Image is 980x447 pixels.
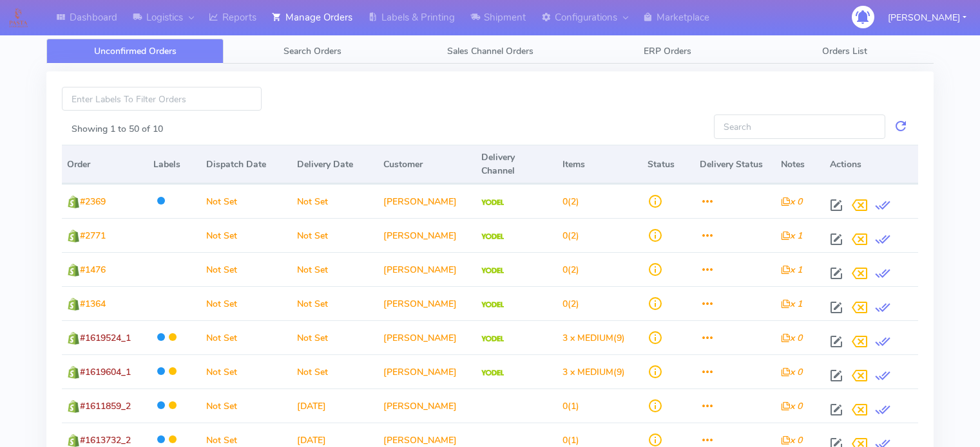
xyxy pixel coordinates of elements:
[714,114,885,138] input: Search
[476,145,557,184] th: Delivery Channel
[378,252,476,286] td: [PERSON_NAME]
[292,145,378,184] th: Delivery Date
[481,336,504,342] img: Yodel
[562,434,579,446] span: (1)
[562,298,579,310] span: (2)
[201,320,292,354] td: Not Set
[644,45,691,57] span: ERP Orders
[562,400,579,412] span: (1)
[201,145,292,184] th: Dispatch Date
[562,434,568,446] span: 0
[781,400,802,412] i: x 0
[80,332,131,344] span: #1619524_1
[201,218,292,252] td: Not Set
[292,184,378,218] td: Not Set
[695,145,776,184] th: Delivery Status
[562,230,568,242] span: 0
[562,264,579,276] span: (2)
[562,298,568,310] span: 0
[781,298,802,310] i: x 1
[447,45,533,57] span: Sales Channel Orders
[80,434,131,446] span: #1613732_2
[781,196,802,208] i: x 0
[292,388,378,423] td: [DATE]
[201,184,292,218] td: Not Set
[201,354,292,388] td: Not Set
[562,196,568,208] span: 0
[557,145,642,184] th: Items
[62,87,262,111] input: Enter Labels To Filter Orders
[148,145,201,184] th: Labels
[201,252,292,286] td: Not Set
[642,145,695,184] th: Status
[80,230,106,242] span: #2771
[481,199,504,206] img: Yodel
[46,39,934,64] ul: Tabs
[878,5,976,31] button: [PERSON_NAME]
[776,145,825,184] th: Notes
[80,264,106,276] span: #1476
[781,434,802,446] i: x 0
[62,145,148,184] th: Order
[562,332,625,344] span: (9)
[292,218,378,252] td: Not Set
[781,230,802,242] i: x 1
[481,233,504,240] img: Yodel
[781,264,802,276] i: x 1
[825,145,918,184] th: Actions
[562,366,625,378] span: (9)
[292,252,378,286] td: Not Set
[562,366,613,378] span: 3 x MEDIUM
[72,122,163,136] label: Showing 1 to 50 of 10
[201,286,292,320] td: Not Set
[378,218,476,252] td: [PERSON_NAME]
[80,366,131,378] span: #1619604_1
[481,370,504,376] img: Yodel
[80,298,106,310] span: #1364
[378,184,476,218] td: [PERSON_NAME]
[378,354,476,388] td: [PERSON_NAME]
[562,230,579,242] span: (2)
[781,332,802,344] i: x 0
[562,332,613,344] span: 3 x MEDIUM
[781,366,802,378] i: x 0
[201,388,292,423] td: Not Set
[94,45,177,57] span: Unconfirmed Orders
[292,286,378,320] td: Not Set
[562,264,568,276] span: 0
[378,388,476,423] td: [PERSON_NAME]
[283,45,341,57] span: Search Orders
[80,400,131,412] span: #1611859_2
[562,196,579,208] span: (2)
[378,145,476,184] th: Customer
[481,302,504,308] img: Yodel
[562,400,568,412] span: 0
[481,268,504,274] img: Yodel
[80,196,106,208] span: #2369
[378,320,476,354] td: [PERSON_NAME]
[378,286,476,320] td: [PERSON_NAME]
[292,354,378,388] td: Not Set
[292,320,378,354] td: Not Set
[822,45,867,57] span: Orders List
